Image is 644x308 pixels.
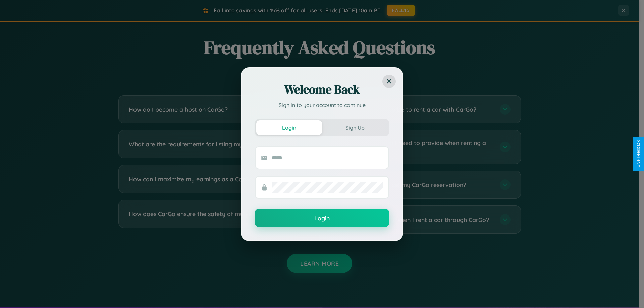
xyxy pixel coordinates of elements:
[322,120,388,135] button: Sign Up
[255,81,389,98] h2: Welcome Back
[636,140,641,168] div: Give Feedback
[256,120,322,135] button: Login
[255,209,389,227] button: Login
[255,101,389,109] p: Sign in to your account to continue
